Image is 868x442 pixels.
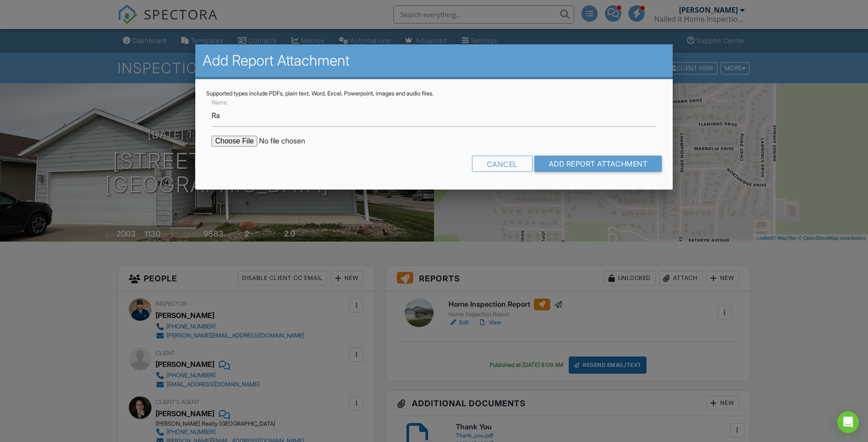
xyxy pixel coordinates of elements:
input: Add Report Attachment [534,156,662,172]
div: Supported types include PDFs, plain text, Word, Excel, Powerpoint, images and audio files. [206,90,662,97]
div: Cancel [472,156,533,172]
h2: Add Report Attachment [203,52,665,70]
label: Name [212,99,227,107]
div: Open Intercom Messenger [837,411,859,433]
